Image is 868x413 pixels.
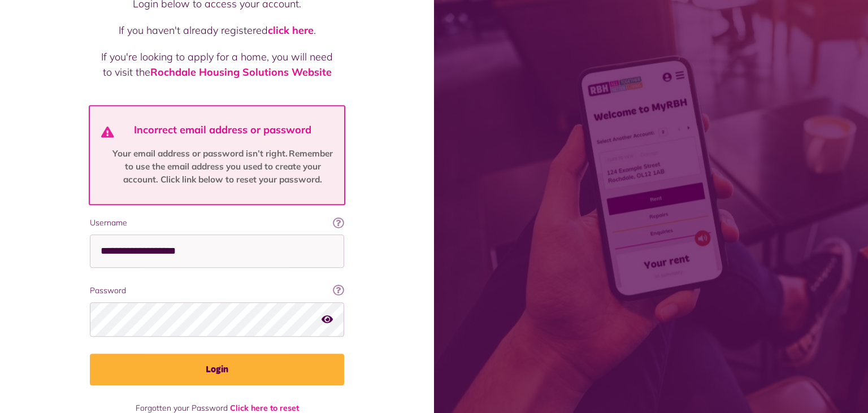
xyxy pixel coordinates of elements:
[136,403,228,413] span: Forgotten your Password
[90,354,344,385] button: Login
[90,285,344,297] label: Password
[101,49,333,80] p: If you're looking to apply for a home, you will need to visit the
[150,66,332,79] a: Rochdale Housing Solutions Website
[101,23,333,38] p: If you haven't already registered .
[107,147,337,186] p: Your email address or password isn’t right. Remember to use the email address you used to create ...
[230,403,299,413] a: Click here to reset
[268,24,314,37] a: click here
[90,217,344,229] label: Username
[107,124,337,136] h4: Incorrect email address or password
